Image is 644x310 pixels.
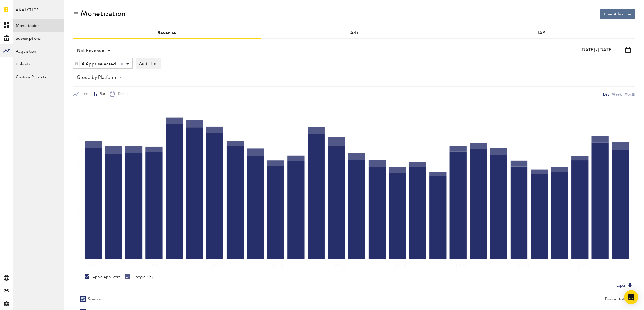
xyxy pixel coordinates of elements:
[85,274,121,280] div: Apple App Store
[77,73,116,83] span: Group by Platform
[88,297,101,302] div: Source
[13,32,64,44] a: Subscriptions
[79,92,88,97] span: Line
[626,282,633,289] img: Export
[603,91,609,97] div: Day
[334,263,345,268] text: [DATE]
[538,31,545,36] a: IAP
[518,263,529,268] text: [DATE]
[612,91,622,97] div: Week
[75,61,78,65] img: trash_awesome_blue.svg
[73,58,80,68] div: Delete
[615,282,635,290] button: Export
[77,113,82,116] text: 30K
[77,161,82,164] text: 20K
[77,137,82,140] text: 25K
[82,59,116,69] span: 4 Apps selected
[456,263,468,268] text: [DATE]
[362,297,628,302] div: Period total
[78,234,82,237] text: 5K
[16,6,39,19] span: Analytics
[77,186,82,188] text: 15K
[125,274,153,280] div: Google Play
[13,19,64,32] a: Monetization
[13,44,64,57] a: Acquisition
[88,263,99,268] text: [DATE]
[350,31,358,36] a: Ads
[77,209,82,212] text: 10K
[624,290,638,304] div: Open Intercom Messenger
[97,92,105,97] span: Bar
[157,31,176,36] a: Revenue
[81,9,126,18] div: Monetization
[121,63,123,65] div: Clear
[77,46,104,56] span: Net Revenue
[272,263,283,268] text: [DATE]
[211,263,222,268] text: [DATE]
[600,9,635,19] button: Free Advances
[624,91,635,97] div: Month
[13,70,64,83] a: Custom Reports
[149,263,160,268] text: [DATE]
[115,92,128,97] span: Donut
[43,4,64,9] span: Support
[13,57,64,70] a: Cohorts
[80,258,82,261] text: 0
[136,58,161,69] button: Add Filter
[579,263,591,268] text: [DATE]
[395,263,406,268] text: [DATE]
